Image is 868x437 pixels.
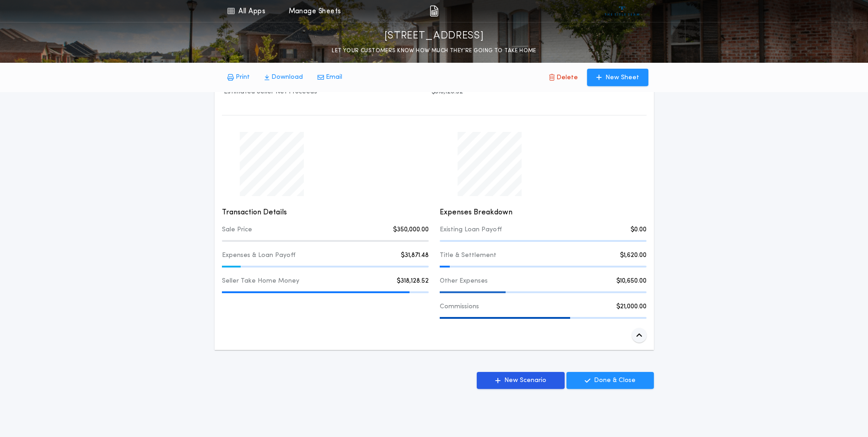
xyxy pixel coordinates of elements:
button: New Sheet [587,69,648,86]
span: Commissions [440,302,479,311]
h1: Expenses Breakdown [440,196,512,225]
span: $21,000.00 [616,302,647,311]
p: LET YOUR CUSTOMERS KNOW HOW MUCH THEY’RE GOING TO TAKE HOME [332,46,536,55]
p: New Sheet [605,73,639,82]
p: Delete [556,73,578,82]
p: Estimated Seller Net Proceeds [224,87,317,97]
button: Delete [542,69,585,86]
button: Print [220,69,257,86]
span: $350,000.00 [393,225,429,235]
img: vs-icon [605,6,639,16]
button: New Scenario [477,372,565,389]
span: Expenses & Loan Payoff [222,251,296,260]
span: Other Expenses [440,277,488,286]
span: Existing Loan Payoff [440,225,502,235]
p: [STREET_ADDRESS] [384,29,484,44]
span: Seller Take Home Money [222,277,299,286]
button: Done & Close [566,372,654,389]
span: $10,650.00 [616,277,647,286]
p: Done & Close [594,376,636,385]
span: Title & Settlement [440,251,496,260]
button: Email [310,69,350,86]
img: img [430,5,438,16]
p: New Scenario [504,376,546,385]
button: Download [257,69,310,86]
span: Sale Price [222,225,252,235]
span: $1,620.00 [620,251,647,260]
span: $0.00 [631,225,647,235]
p: Print [236,73,250,82]
span: $318,128.52 [397,277,429,286]
p: Email [326,73,342,82]
p: Download [271,73,303,82]
span: $31,871.48 [401,251,429,260]
p: $318,128.52 [431,87,463,97]
h1: Transaction Details [222,196,287,225]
